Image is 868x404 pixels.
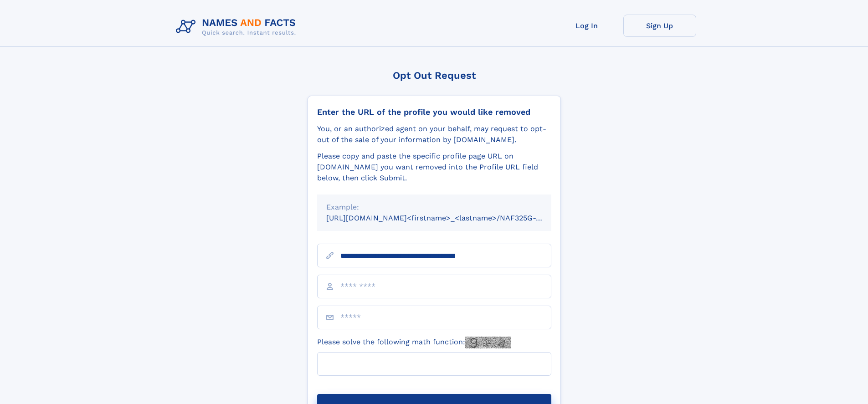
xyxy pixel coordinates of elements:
div: Example: [326,202,542,213]
div: Please copy and paste the specific profile page URL on [DOMAIN_NAME] you want removed into the Pr... [317,151,551,184]
div: You, or an authorized agent on your behalf, may request to opt-out of the sale of your informatio... [317,123,551,145]
div: Opt Out Request [308,70,561,81]
a: Log In [550,15,623,37]
div: Enter the URL of the profile you would like removed [317,107,551,117]
label: Please solve the following math function: [317,337,511,348]
small: [URL][DOMAIN_NAME]<firstname>_<lastname>/NAF325G-xxxxxxxx [326,214,569,222]
a: Sign Up [623,15,696,37]
img: Logo Names and Facts [172,15,303,39]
